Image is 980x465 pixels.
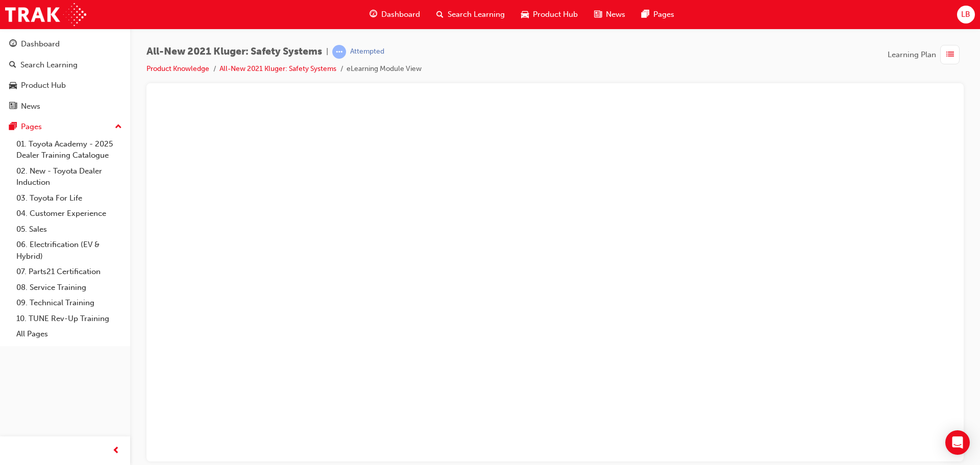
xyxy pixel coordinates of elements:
button: Pages [4,117,126,136]
span: Dashboard [381,9,420,20]
span: search-icon [9,61,16,70]
span: car-icon [9,81,17,90]
a: Product Hub [4,76,126,95]
span: car-icon [521,8,529,21]
span: up-icon [115,120,122,134]
a: Product Knowledge [146,64,209,73]
span: LB [961,9,970,20]
a: guage-iconDashboard [361,4,428,25]
a: Dashboard [4,35,126,54]
div: News [21,101,40,112]
span: Learning Plan [888,49,936,61]
a: car-iconProduct Hub [513,4,586,25]
a: 03. Toyota For Life [12,190,126,206]
button: LB [957,6,975,23]
a: News [4,97,126,116]
div: Open Intercom Messenger [945,430,970,455]
a: 10. TUNE Rev-Up Training [12,311,126,327]
a: 01. Toyota Academy - 2025 Dealer Training Catalogue [12,136,126,163]
a: 04. Customer Experience [12,206,126,222]
span: | [326,46,328,58]
div: Product Hub [21,80,66,91]
span: news-icon [594,8,602,21]
a: 09. Technical Training [12,295,126,311]
button: DashboardSearch LearningProduct HubNews [4,33,126,117]
span: pages-icon [9,123,17,132]
div: Search Learning [20,59,78,71]
span: News [606,9,625,20]
span: Search Learning [448,9,505,20]
button: Learning Plan [888,45,964,64]
a: pages-iconPages [633,4,682,25]
span: All-New 2021 Kluger: Safety Systems [146,46,322,58]
div: Pages [21,121,42,133]
span: search-icon [436,8,444,21]
span: prev-icon [112,445,120,457]
span: list-icon [946,48,954,61]
a: 02. New - Toyota Dealer Induction [12,163,126,190]
a: 08. Service Training [12,280,126,296]
a: search-iconSearch Learning [428,4,513,25]
a: 06. Electrification (EV & Hybrid) [12,237,126,264]
li: eLearning Module View [347,63,422,75]
a: Search Learning [4,56,126,75]
span: guage-icon [370,8,377,21]
span: learningRecordVerb_ATTEMPT-icon [332,45,346,59]
a: All Pages [12,326,126,342]
a: 07. Parts21 Certification [12,264,126,280]
span: guage-icon [9,40,17,49]
span: Pages [653,9,674,20]
a: All-New 2021 Kluger: Safety Systems [219,64,336,73]
span: Product Hub [533,9,578,20]
a: 05. Sales [12,222,126,237]
span: news-icon [9,102,17,111]
img: Trak [5,3,86,26]
div: Attempted [350,47,384,57]
a: news-iconNews [586,4,633,25]
div: Dashboard [21,38,60,50]
span: pages-icon [642,8,649,21]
